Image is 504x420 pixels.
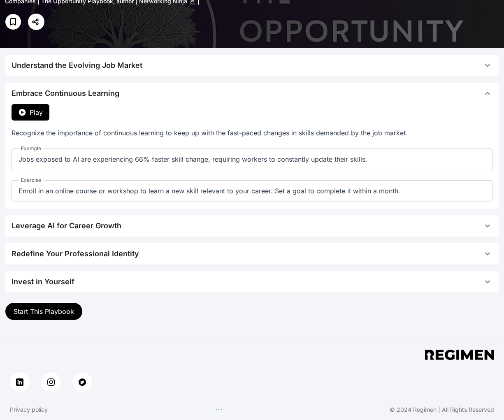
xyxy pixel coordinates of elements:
[5,55,499,76] button: Understand the Evolving Job Market
[390,406,494,414] div: © 2024 Regimen | All Rights Reserved
[5,302,83,320] button: Start This Playbook
[14,307,74,316] span: Start This Playbook
[5,271,499,292] button: Invest in Yourself
[19,177,44,183] legend: Exercise
[19,185,485,197] p: Enroll in an online course or workshop to learn a new skill relevant to your career. Set a goal t...
[10,406,48,414] a: Privacy policy
[12,104,49,121] button: Play
[12,276,74,288] div: Invest in Yourself
[47,378,55,386] img: instagram button
[12,127,492,139] p: Recognize the importance of continuous learning to keep up with the fast-paced changes in skills ...
[72,372,92,392] a: twitter
[41,372,61,392] a: instagram
[12,60,142,71] div: Understand the Evolving Job Market
[30,107,43,117] span: Play
[5,215,499,237] button: Leverage AI for Career Growth
[10,372,30,392] a: linkedin
[19,145,44,152] legend: Example
[12,248,139,260] div: Redefine Your Professional Identity
[12,220,121,232] div: Leverage AI for Career Growth
[79,378,86,386] img: twitter button
[12,88,119,99] div: Embrace Continuous Learning
[16,378,23,386] img: linkedin button
[5,14,21,30] button: Save
[19,153,485,165] p: Jobs exposed to AI are experiencing 66% faster skill change, requiring workers to constantly upda...
[5,83,499,104] button: Embrace Continuous Learning
[5,243,499,265] button: Redefine Your Professional Identity
[425,350,494,360] img: app footer logo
